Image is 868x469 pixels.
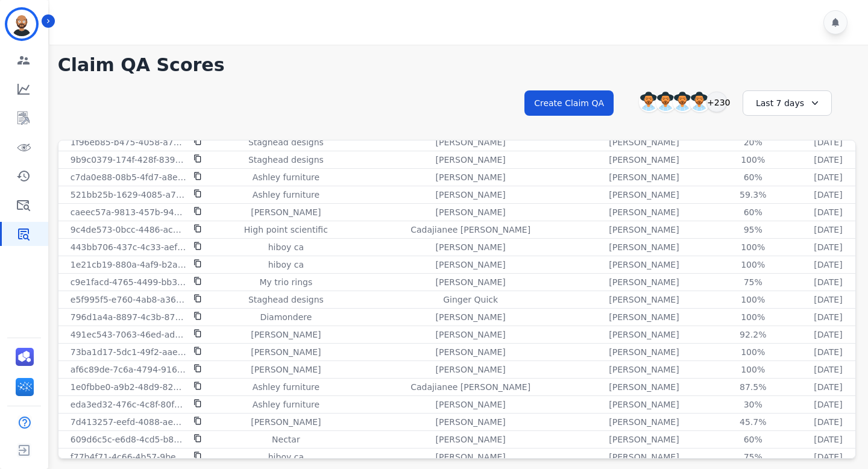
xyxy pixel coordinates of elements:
p: [PERSON_NAME] [251,329,321,341]
p: hiboy ca [268,451,304,463]
p: [DATE] [814,311,842,323]
p: [PERSON_NAME] [436,364,506,376]
p: [PERSON_NAME] [436,136,506,148]
p: [DATE] [814,346,842,358]
img: Bordered avatar [7,10,36,39]
p: [DATE] [814,241,842,253]
h1: Claim QA Scores [58,54,856,76]
p: [DATE] [814,136,842,148]
p: [PERSON_NAME] [436,311,506,323]
p: [DATE] [814,171,842,183]
div: 59.3% [726,189,780,201]
div: 100% [726,154,780,166]
p: [PERSON_NAME] [436,241,506,253]
p: [PERSON_NAME] [436,398,506,411]
p: [DATE] [814,206,842,218]
p: 491ec543-7063-46ed-ad87-9acba5645879 [71,329,186,341]
p: caeec57a-9813-457b-947f-1546fdbd0865 [71,206,186,218]
p: [PERSON_NAME] [609,416,679,428]
p: f77b4f71-4c66-4b57-9be6-084eb1df555e [71,451,186,463]
p: [DATE] [814,329,842,341]
div: 100% [726,294,780,306]
p: Staghead designs [248,294,324,306]
div: 92.2% [726,329,780,341]
p: Nectar [272,433,300,445]
button: Create Claim QA [524,90,614,116]
div: 75% [726,276,780,288]
p: [PERSON_NAME] [609,329,679,341]
div: 95% [726,224,780,236]
p: Ginger Quick [443,294,498,306]
p: [PERSON_NAME] [609,381,679,393]
p: eda3ed32-476c-4c8f-80f3-7467816f84bd [71,398,186,411]
p: [DATE] [814,416,842,428]
p: [PERSON_NAME] [436,346,506,358]
p: Diamondere [260,311,312,323]
p: [PERSON_NAME] [609,276,679,288]
p: 609d6c5c-e6d8-4cd5-b863-446038127dc9 [71,433,186,445]
div: +230 [706,92,727,112]
p: [PERSON_NAME] [609,241,679,253]
p: [PERSON_NAME] [251,364,321,376]
div: 100% [726,311,780,323]
p: [PERSON_NAME] [436,416,506,428]
p: Ashley furniture [253,189,319,201]
div: 60% [726,206,780,218]
p: [DATE] [814,154,842,166]
p: 1e21cb19-880a-4af9-b2a9-7031672dd004 [71,259,186,271]
p: [PERSON_NAME] [251,206,321,218]
p: [PERSON_NAME] [436,276,506,288]
p: [DATE] [814,189,842,201]
p: [PERSON_NAME] [609,154,679,166]
div: 60% [726,171,780,183]
p: [DATE] [814,433,842,445]
p: 73ba1d17-5dc1-49f2-aae9-67c65d6329e0 [71,346,186,358]
p: [PERSON_NAME] [251,346,321,358]
p: [PERSON_NAME] [609,136,679,148]
p: [PERSON_NAME] [436,189,506,201]
p: 9b9c0379-174f-428f-839c-6544ee188a6e [71,154,186,166]
p: Ashley furniture [253,381,319,393]
p: [DATE] [814,259,842,271]
p: [PERSON_NAME] [436,154,506,166]
div: 100% [726,346,780,358]
p: [DATE] [814,451,842,463]
p: Staghead designs [248,136,324,148]
p: High point scientific [244,224,328,236]
p: [PERSON_NAME] [609,364,679,376]
p: hiboy ca [268,241,304,253]
p: e5f995f5-e760-4ab8-a365-f9edd5658e26 [71,294,186,306]
p: [PERSON_NAME] [436,259,506,271]
div: 45.7% [726,416,780,428]
p: [PERSON_NAME] [609,171,679,183]
p: [PERSON_NAME] [609,451,679,463]
div: 60% [726,433,780,445]
p: 796d1a4a-8897-4c3b-87fc-829548b17aa5 [71,311,186,323]
p: [PERSON_NAME] [436,206,506,218]
p: Ashley furniture [253,171,319,183]
div: 20% [726,136,780,148]
p: [PERSON_NAME] [251,416,321,428]
div: Last 7 days [743,90,832,116]
p: c7da0e88-08b5-4fd7-a8ee-814c038e9591 [71,171,186,183]
p: [PERSON_NAME] [436,171,506,183]
p: Ashley furniture [253,398,319,411]
p: [DATE] [814,364,842,376]
p: [PERSON_NAME] [609,433,679,445]
div: 100% [726,259,780,271]
p: 1e0fbbe0-a9b2-48d9-82cc-a0475d390730 [71,381,186,393]
p: Staghead designs [248,154,324,166]
p: [PERSON_NAME] [609,206,679,218]
p: [PERSON_NAME] [609,259,679,271]
div: 100% [726,241,780,253]
p: hiboy ca [268,259,304,271]
p: [PERSON_NAME] [609,311,679,323]
p: [PERSON_NAME] [609,294,679,306]
p: [DATE] [814,276,842,288]
p: 521bb25b-1629-4085-a7fb-69382de924b2 [71,189,186,201]
p: [PERSON_NAME] [436,329,506,341]
div: 75% [726,451,780,463]
p: My trio rings [260,276,313,288]
p: [PERSON_NAME] [609,398,679,411]
p: [DATE] [814,294,842,306]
